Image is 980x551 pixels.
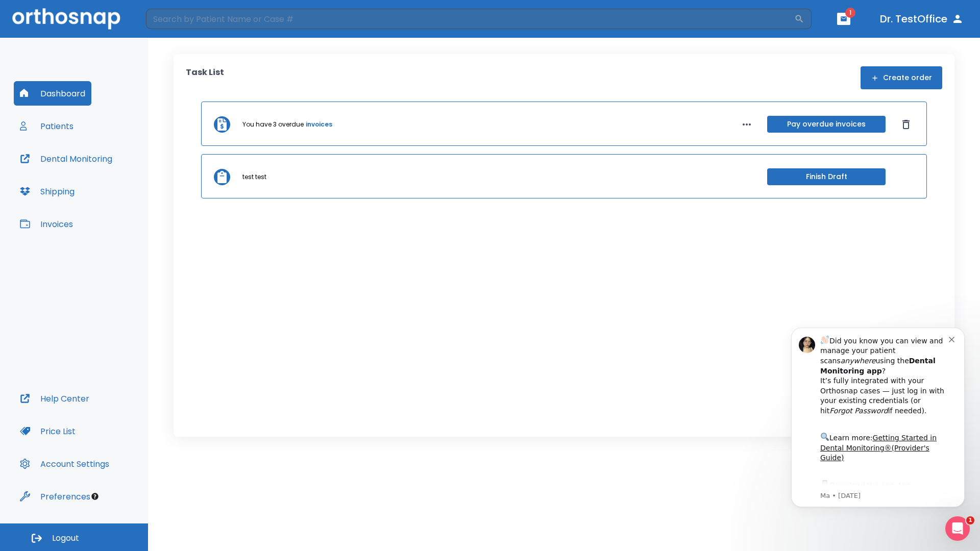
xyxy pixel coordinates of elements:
[52,533,79,544] span: Logout
[845,8,855,18] span: 1
[767,116,886,133] button: Pay overdue invoices
[14,81,91,106] button: Dashboard
[14,452,115,476] button: Account Settings
[14,212,79,236] button: Invoices
[861,66,942,89] button: Create order
[242,120,304,129] p: You have 3 overdue
[776,315,980,546] iframe: Intercom notifications message
[306,120,332,129] a: invoices
[186,66,224,89] p: Task List
[14,179,81,204] button: Shipping
[898,116,914,133] button: Dismiss
[14,146,118,171] button: Dental Monitoring
[14,484,96,509] button: Preferences
[14,419,82,443] button: Price List
[966,516,974,524] span: 1
[90,492,100,501] div: Tooltip anchor
[12,8,120,29] img: Orthosnap
[146,9,794,29] input: Search by Patient Name or Case #
[945,516,970,541] iframe: Intercom live chat
[242,172,266,182] p: test test
[14,386,95,411] button: Help Center
[14,114,80,138] button: Patients
[876,10,968,28] button: Dr. TestOffice
[767,168,886,185] button: Finish Draft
